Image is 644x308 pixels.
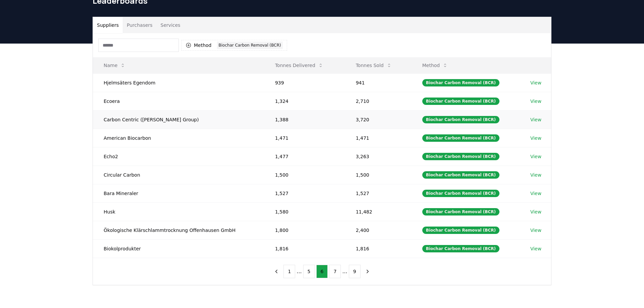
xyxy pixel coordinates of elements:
td: 2,710 [345,92,412,110]
button: 6 [316,265,328,278]
td: 1,324 [264,92,345,110]
a: View [530,190,541,197]
button: Suppliers [93,17,123,33]
td: 1,580 [264,202,345,221]
td: 1,527 [345,184,412,202]
button: Method [417,59,453,72]
div: Biochar Carbon Removal (BCR) [422,245,499,252]
a: View [530,116,541,123]
button: 1 [283,265,295,278]
div: Biochar Carbon Removal (BCR) [422,171,499,179]
div: Biochar Carbon Removal (BCR) [422,98,499,105]
li: ... [342,267,347,275]
td: 1,471 [264,129,345,147]
td: 1,500 [264,166,345,184]
td: 1,816 [345,239,412,258]
td: 939 [264,73,345,92]
li: ... [297,267,302,275]
div: Biochar Carbon Removal (BCR) [422,116,499,123]
td: 11,482 [345,202,412,221]
td: Echo2 [93,147,264,166]
div: Biochar Carbon Removal (BCR) [422,208,499,215]
td: Circular Carbon [93,166,264,184]
button: 7 [329,265,341,278]
td: Biokolprodukter [93,239,264,258]
button: Services [157,17,184,33]
div: Biochar Carbon Removal (BCR) [422,227,499,234]
button: Purchasers [123,17,157,33]
a: View [530,153,541,160]
a: View [530,135,541,141]
div: Biochar Carbon Removal (BCR) [217,42,283,49]
td: Ecoera [93,92,264,110]
td: 1,388 [264,110,345,129]
td: 3,263 [345,147,412,166]
div: Biochar Carbon Removal (BCR) [422,153,499,160]
button: Name [98,59,131,72]
button: MethodBiochar Carbon Removal (BCR) [181,40,287,51]
td: 2,400 [345,221,412,239]
button: 5 [303,265,315,278]
a: View [530,79,541,86]
td: Carbon Centric ([PERSON_NAME] Group) [93,110,264,129]
td: 941 [345,73,412,92]
a: View [530,227,541,234]
td: Hjelmsäters Egendom [93,73,264,92]
td: 1,471 [345,129,412,147]
a: View [530,172,541,178]
td: Bara Mineraler [93,184,264,202]
div: Biochar Carbon Removal (BCR) [422,134,499,142]
td: 1,816 [264,239,345,258]
button: previous page [271,265,282,278]
td: 1,500 [345,166,412,184]
div: Biochar Carbon Removal (BCR) [422,79,499,86]
div: Biochar Carbon Removal (BCR) [422,190,499,197]
td: Ökologische Klärschlammtrocknung Offenhausen GmbH [93,221,264,239]
td: 3,720 [345,110,412,129]
button: 9 [349,265,361,278]
button: Tonnes Delivered [270,59,329,72]
td: American Biocarbon [93,129,264,147]
a: View [530,245,541,252]
a: View [530,208,541,215]
td: Husk [93,202,264,221]
button: Tonnes Sold [351,59,397,72]
td: 1,527 [264,184,345,202]
a: View [530,98,541,105]
button: next page [362,265,373,278]
td: 1,800 [264,221,345,239]
td: 1,477 [264,147,345,166]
